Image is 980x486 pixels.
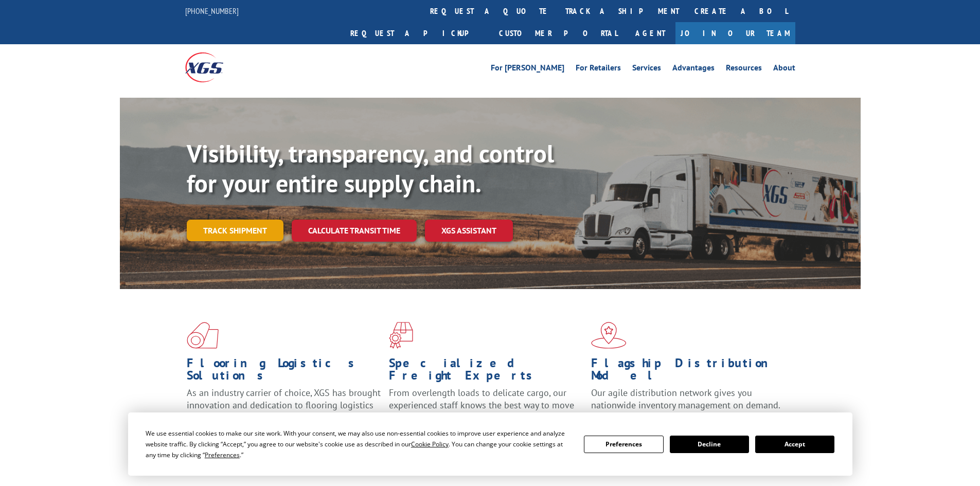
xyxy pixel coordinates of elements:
h1: Specialized Freight Experts [389,357,583,387]
img: xgs-icon-focused-on-flooring-red [389,322,413,349]
button: Preferences [584,436,663,453]
img: xgs-icon-total-supply-chain-intelligence-red [187,322,219,349]
span: As an industry carrier of choice, XGS has brought innovation and dedication to flooring logistics... [187,387,381,423]
a: Join Our Team [675,22,795,44]
a: Resources [726,64,762,75]
a: Request a pickup [343,22,491,44]
a: About [773,64,795,75]
h1: Flooring Logistics Solutions [187,357,381,387]
a: Customer Portal [491,22,625,44]
button: Accept [755,436,834,453]
a: For Retailers [576,64,621,75]
a: Advantages [672,64,715,75]
a: Calculate transit time [292,220,417,242]
a: Agent [625,22,675,44]
p: From overlength loads to delicate cargo, our experienced staff knows the best way to move your fr... [389,387,583,433]
a: Track shipment [187,220,283,241]
a: Services [632,64,661,75]
a: For [PERSON_NAME] [491,64,564,75]
b: Visibility, transparency, and control for your entire supply chain. [187,137,554,199]
h1: Flagship Distribution Model [591,357,786,387]
img: xgs-icon-flagship-distribution-model-red [591,322,627,349]
button: Decline [670,436,749,453]
a: XGS ASSISTANT [425,220,513,242]
span: Preferences [205,451,240,459]
span: Our agile distribution network gives you nationwide inventory management on demand. [591,387,780,411]
div: Cookie Consent Prompt [128,412,852,476]
a: [PHONE_NUMBER] [185,6,239,16]
div: We use essential cookies to make our site work. With your consent, we may also use non-essential ... [146,428,572,460]
span: Cookie Policy [411,440,449,448]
